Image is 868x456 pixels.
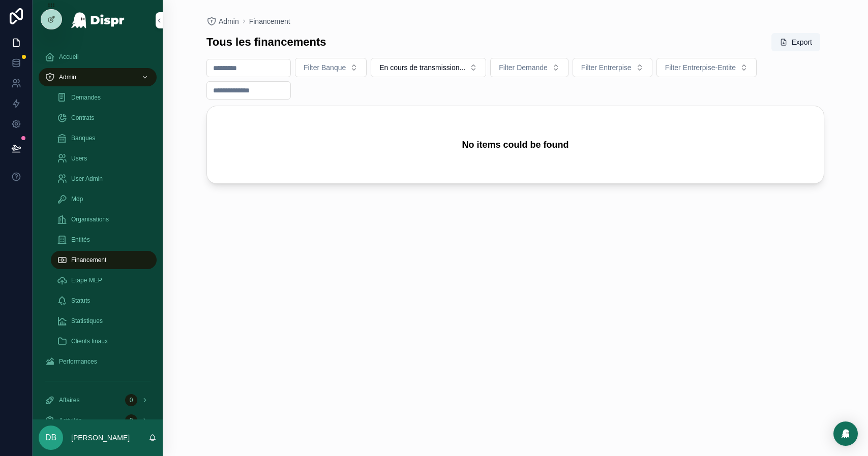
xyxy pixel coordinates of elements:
span: Filter Entrerpise [581,62,632,73]
a: Organisations [51,210,157,229]
span: Statistiques [71,317,103,325]
button: Select Button [656,58,757,77]
button: Select Button [573,58,652,77]
a: Etape MEP [51,271,157,289]
span: Banques [71,134,95,142]
a: Financement [51,251,157,269]
span: Contrats [71,114,94,122]
span: Filter Banque [304,62,346,73]
a: User Admin [51,170,157,188]
a: Entités [51,231,157,249]
span: Activités [59,416,82,425]
button: Select Button [490,58,568,77]
a: Activités0 [39,411,157,430]
span: Organisations [71,215,109,223]
a: Clients finaux [51,332,157,350]
span: User Admin [71,175,103,183]
span: Filter Entrerpise-Entite [665,62,736,73]
span: En cours de transmission... [379,62,465,73]
span: DB [45,432,56,444]
img: App logo [71,12,125,28]
a: Affaires0 [39,391,157,409]
span: Accueil [59,53,79,61]
span: Performances [59,357,97,366]
span: Admin [59,73,76,81]
a: Statistiques [51,312,157,330]
div: 0 [125,414,137,427]
p: [PERSON_NAME] [71,433,130,443]
span: Financement [71,256,106,264]
h1: Tous les financements [206,35,326,49]
span: Mdp [71,195,83,203]
a: Admin [206,16,239,26]
span: Etape MEP [71,276,102,284]
a: Mdp [51,190,157,208]
a: Users [51,149,157,168]
div: Open Intercom Messenger [833,421,858,446]
button: Select Button [295,58,367,77]
span: Filter Demande [499,62,548,73]
a: Admin [39,68,157,86]
button: Export [771,33,820,51]
a: Statuts [51,291,157,310]
span: Demandes [71,93,101,102]
h2: No items could be found [462,139,569,151]
a: Performances [39,352,157,371]
a: Banques [51,129,157,147]
a: Accueil [39,48,157,66]
span: Clients finaux [71,337,108,345]
div: 0 [125,394,137,406]
span: Statuts [71,297,90,305]
span: Affaires [59,396,79,404]
button: Select Button [371,58,486,77]
a: Financement [249,16,290,26]
span: Users [71,154,87,162]
a: Contrats [51,109,157,127]
a: Demandes [51,88,157,107]
span: Admin [219,16,239,26]
span: Entités [71,236,90,244]
div: scrollable content [33,41,163,419]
